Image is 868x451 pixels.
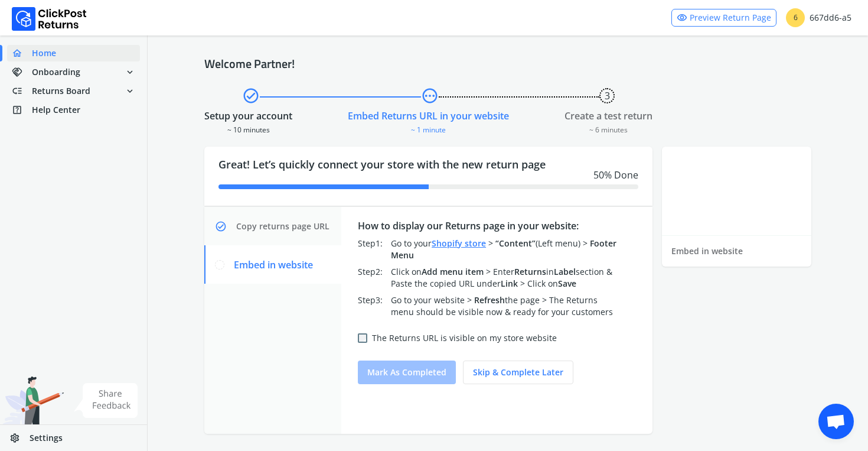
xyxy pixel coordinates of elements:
span: check_circle [215,215,234,238]
img: Logo [12,7,87,31]
span: 6 [786,8,805,27]
span: Go to your website [391,294,465,306]
span: expand_more [125,64,135,80]
div: Open chat [818,404,854,439]
span: > [583,238,588,249]
span: > [467,294,472,306]
div: Create a test return [564,109,652,123]
span: Copy returns page URL [236,220,329,232]
div: ~ 10 minutes [204,123,292,135]
span: check_circle [242,85,260,106]
div: Embed in website [662,235,811,267]
span: Settings [30,432,63,444]
a: help_centerHelp Center [7,102,140,118]
span: settings [9,430,30,446]
span: Refresh [474,294,505,306]
span: > [542,294,547,306]
h4: Welcome Partner! [204,57,811,71]
span: “Content” [495,238,536,249]
span: Enter in section & Paste the copied URL under [391,266,612,289]
span: Help Center [32,104,80,116]
span: Click on [527,278,576,289]
span: (Left menu) [495,238,580,249]
span: visibility [677,9,687,26]
div: Great! Let’s quickly connect your store with the new return page [204,147,652,206]
span: > [488,238,493,249]
div: ~ 1 minute [348,123,509,135]
span: Label [554,266,576,277]
span: help_center [12,102,32,118]
span: the page [474,294,540,306]
span: Link [501,278,518,289]
button: 3 [599,88,615,103]
span: Go to your [391,238,486,249]
span: Home [32,47,56,59]
div: 667dd6-a5 [786,8,851,27]
span: Onboarding [32,66,80,78]
span: Add menu item [422,266,484,277]
span: Embed in website [234,258,313,272]
span: > [520,278,525,289]
div: 50 % Done [218,168,638,182]
div: How to display our Returns page in your website: [358,219,636,233]
span: expand_more [125,83,135,99]
button: Mark as completed [358,361,456,384]
div: Step 2 : [358,266,391,290]
img: share feedback [74,383,138,418]
span: home [12,45,32,61]
span: Save [558,278,576,289]
span: Returns Board [32,85,90,97]
a: homeHome [7,45,140,61]
div: Step 1 : [358,238,391,261]
span: low_priority [12,83,32,99]
a: Shopify store [432,238,486,249]
label: The Returns URL is visible on my store website [372,332,557,344]
span: Returns [514,266,546,277]
div: Embed Returns URL in your website [348,109,509,123]
iframe: YouTube video player [662,147,811,235]
div: Setup your account [204,109,292,123]
a: visibilityPreview Return Page [671,9,776,27]
span: handshake [12,64,32,80]
span: pending [421,85,439,106]
div: Step 3 : [358,294,391,318]
span: Click on [391,266,484,277]
span: Footer Menu [391,238,616,261]
span: The Returns menu should be visible now & ready for your customers [391,294,613,317]
span: > [486,266,491,277]
button: Skip & complete later [463,361,573,384]
div: ~ 6 minutes [564,123,652,135]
